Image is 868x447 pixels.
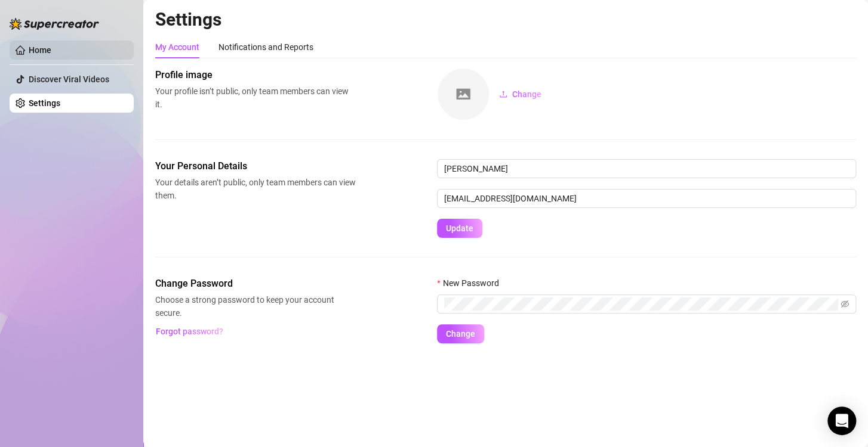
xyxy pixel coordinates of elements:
span: upload [499,90,507,98]
a: Discover Viral Videos [29,74,109,84]
span: eye-invisible [841,300,849,308]
span: Profile image [155,68,356,82]
span: Choose a strong password to keep your account secure. [155,293,356,319]
span: Your profile isn’t public, only team members can view it. [155,85,356,111]
div: Notifications and Reports [218,41,313,54]
input: New Password [444,297,838,311]
span: Change [446,329,475,339]
label: New Password [437,277,506,290]
span: Update [446,223,473,233]
span: Your Personal Details [155,159,356,173]
a: Settings [29,98,60,108]
input: Enter new email [437,189,856,208]
input: Enter name [437,159,856,178]
img: logo-BBDzfeDw.svg [10,18,99,30]
div: Open Intercom Messenger [827,406,856,435]
button: Change [437,324,484,343]
span: Change [512,89,541,99]
span: Forgot password? [156,327,223,336]
span: Change Password [155,277,356,291]
h2: Settings [155,8,856,31]
button: Change [490,85,551,104]
a: Home [29,45,51,55]
span: Your details aren’t public, only team members can view them. [155,176,356,202]
img: square-placeholder.png [438,69,489,120]
div: My Account [155,41,199,54]
button: Update [437,219,482,238]
button: Forgot password? [155,322,223,341]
